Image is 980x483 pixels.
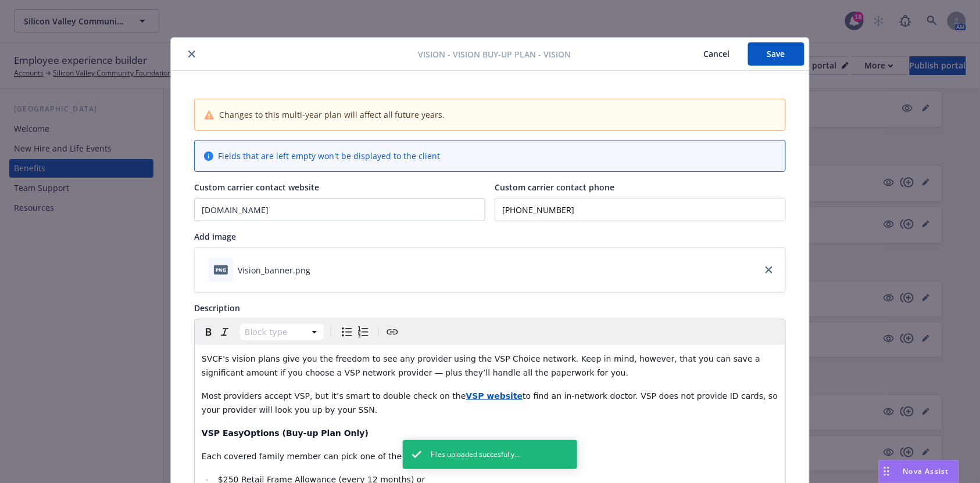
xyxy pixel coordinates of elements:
button: Save [748,42,804,66]
span: Custom carrier contact phone [495,182,614,193]
span: Files uploaded succesfully... [431,449,520,460]
a: VSP website [466,391,523,401]
div: Vision_banner.png [238,264,310,276]
div: Drag to move [879,460,894,482]
strong: VSP EasyOptions (Buy-up Plan Only) [202,428,369,438]
span: Add image [194,231,236,242]
button: download file [315,264,324,276]
button: Cancel [685,42,748,66]
span: Description [194,302,240,313]
button: Italic [217,324,233,340]
button: Bulleted list [339,324,355,340]
span: Custom carrier contact website [194,182,319,193]
span: Changes to this multi-year plan will affect all future years. [219,109,445,121]
input: Add custom carrier contact phone [495,198,786,221]
div: toggle group [339,324,371,340]
input: Add custom carrier contact website [195,199,485,221]
button: Create link [384,324,400,340]
span: Most providers accept VSP, but it’s smart to double check on the [202,391,466,401]
span: Each covered family member can pick one of the below upgrades [202,452,469,461]
button: Nova Assist [879,460,959,483]
span: Nova Assist [903,466,949,476]
span: png [214,265,228,274]
span: Vision - Vision Buy-Up Plan - Vision [419,48,571,60]
span: SVCF's vision plans give you the freedom to see any provider using the VSP Choice network. Keep i... [202,354,763,377]
a: close [762,263,776,277]
button: Block type [240,324,324,340]
span: Fields that are left empty won't be displayed to the client [218,150,440,162]
button: Numbered list [355,324,371,340]
button: close [185,47,199,61]
button: Bold [201,324,217,340]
